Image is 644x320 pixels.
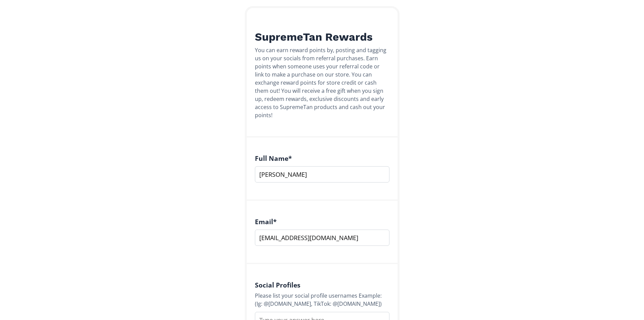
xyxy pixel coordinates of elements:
div: Please list your social profile usernames Example: (Ig: @[DOMAIN_NAME], TikTok: @[DOMAIN_NAME]) [255,292,389,308]
h2: SupremeTan Rewards [255,30,389,43]
div: You can earn reward points by, posting and tagging us on your socials from referral purchases. Ea... [255,46,389,119]
h4: Social Profiles [255,281,389,289]
input: Type your full name... [255,166,389,183]
h4: Email * [255,218,389,226]
h4: Full Name * [255,154,389,162]
input: name@example.com [255,230,389,246]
